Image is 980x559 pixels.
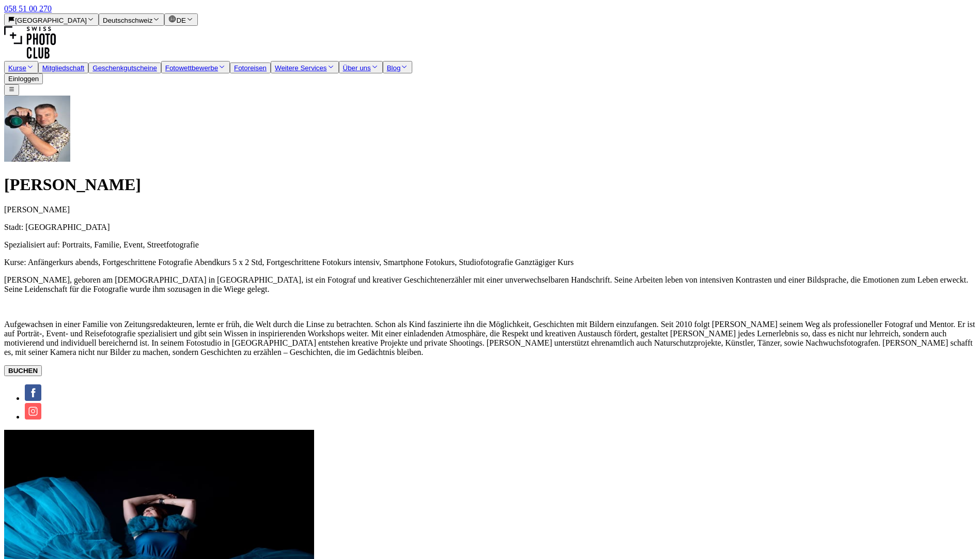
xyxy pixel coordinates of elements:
[4,258,26,267] span: Kurse :
[339,61,383,73] button: Über uns
[4,26,56,59] img: Swiss photo club
[4,84,19,96] button: Menu
[271,61,339,73] button: Weitere Services
[383,61,413,73] button: Blog
[4,13,99,26] button: [GEOGRAPHIC_DATA]
[4,175,976,194] h1: [PERSON_NAME]
[4,61,38,73] button: Kurse
[4,223,25,231] span: Stadt :
[4,4,52,13] a: 058 51 00 270
[25,403,41,420] img: Instagram
[25,384,41,401] img: Facebook
[4,258,976,267] p: Anfängerkurs abends, Fortgeschrittene Fotografie Abendkurs 5 x 2 Std, Fortgeschrittene Fotokurs i...
[164,13,198,26] button: DE
[4,205,976,214] p: [PERSON_NAME]
[38,63,89,73] button: Mitgliedschaft
[4,320,976,357] p: Aufgewachsen in einer Familie von Zeitungsredakteuren, lernte er früh, die Welt durch die Linse z...
[8,367,38,375] b: BUCHEN
[234,64,267,72] a: Fotoreisen
[4,365,42,376] button: BUCHEN
[4,240,60,249] span: Spezialisiert auf :
[92,64,157,72] a: Geschenkgutscheine
[88,63,161,73] button: Geschenkgutscheine
[230,63,271,73] button: Fotoreisen
[4,223,976,232] p: [GEOGRAPHIC_DATA]
[99,13,164,26] button: Deutschschweiz
[4,240,976,250] p: Portraits, Familie, Event, Streetfotografie
[4,96,70,162] img: Jonas Wiemann
[165,64,226,72] a: Fotowettbewerbe
[387,64,409,72] a: Blog
[4,73,43,84] button: Einloggen
[4,275,976,294] p: [PERSON_NAME], geboren am [DEMOGRAPHIC_DATA] in [GEOGRAPHIC_DATA], ist ein Fotograf und kreativer...
[161,61,230,73] button: Fotowettbewerbe
[8,64,34,72] a: Kurse
[275,64,335,72] a: Weitere Services
[42,64,85,72] a: Mitgliedschaft
[343,64,379,72] a: Über uns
